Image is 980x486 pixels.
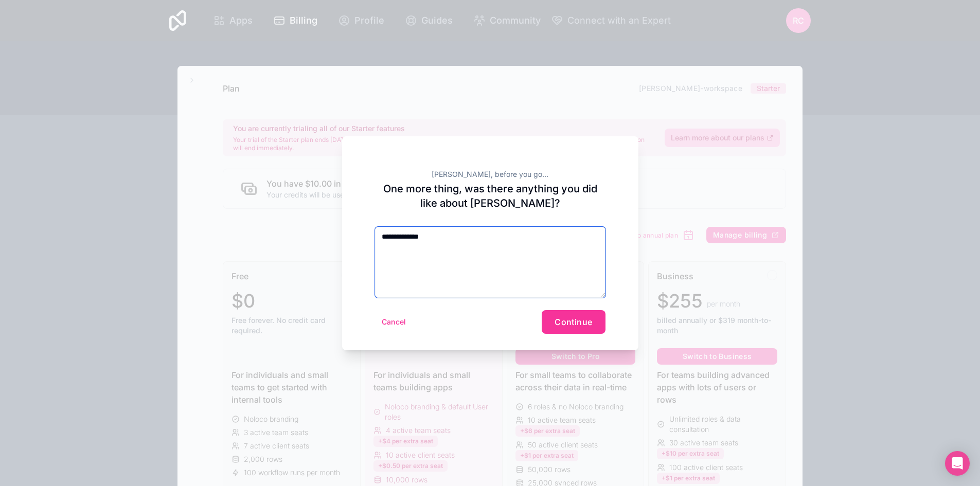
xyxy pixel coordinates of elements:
span: Continue [555,317,592,327]
button: Continue [542,310,605,334]
h2: One more thing, was there anything you did like about [PERSON_NAME]? [375,182,605,210]
h2: [PERSON_NAME], before you go... [375,169,605,179]
button: Cancel [375,314,413,330]
div: Open Intercom Messenger [945,451,970,476]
